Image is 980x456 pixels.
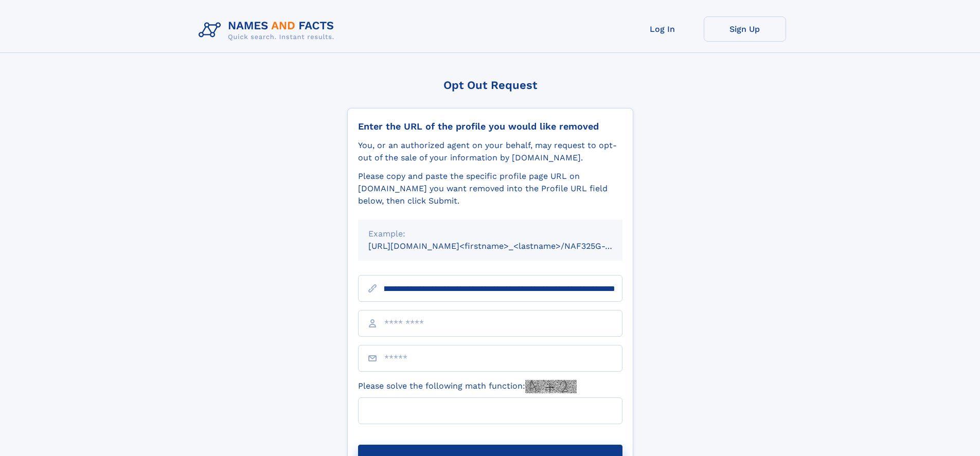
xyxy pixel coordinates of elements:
[358,170,622,207] div: Please copy and paste the specific profile page URL on [DOMAIN_NAME] you want removed into the Pr...
[358,139,622,164] div: You, or an authorized agent on your behalf, may request to opt-out of the sale of your informatio...
[368,228,612,240] div: Example:
[347,79,633,92] div: Opt Out Request
[194,16,343,44] img: Logo Names and Facts
[368,241,642,251] small: [URL][DOMAIN_NAME]<firstname>_<lastname>/NAF325G-xxxxxxxx
[358,121,622,132] div: Enter the URL of the profile you would like removed
[358,380,577,393] label: Please solve the following math function:
[621,16,704,42] a: Log In
[704,16,786,42] a: Sign Up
